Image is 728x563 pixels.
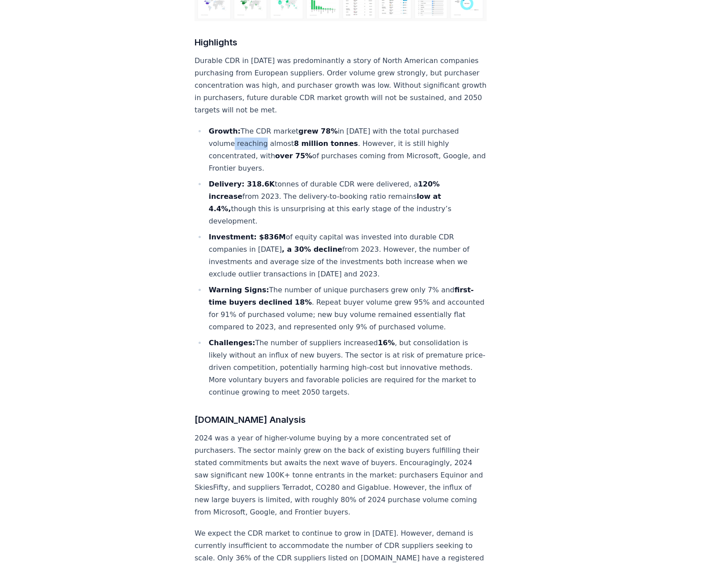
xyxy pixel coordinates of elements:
strong: 8 million tonnes [294,139,358,148]
strong: Warning Signs: [209,286,269,294]
li: The CDR market in [DATE] with the total purchased volume reaching almost . However, it is still h... [206,125,487,175]
strong: , a 30% decline [282,245,342,254]
strong: low at 4.4%, [209,192,441,213]
strong: Delivery: 318.6K [209,180,275,188]
strong: 16% [378,339,394,347]
h3: Highlights [195,35,487,49]
strong: over 75% [275,152,312,160]
li: tonnes of durable CDR were delivered, a from 2023​. The delivery-to-booking ratio remains though ... [206,178,487,227]
li: The number of unique purchasers grew only 7% and . Repeat buyer volume grew 95% and accounted for... [206,284,487,333]
li: The number of suppliers increased , but consolidation is likely without an influx of new buyers. ... [206,337,487,399]
strong: Challenges: [209,339,255,347]
p: Durable CDR in [DATE] was predominantly a story of North American companies purchasing from Europ... [195,55,487,116]
strong: Growth: [209,127,240,135]
p: 2024 was a year of higher-volume buying by a more concentrated set of purchasers. The sector main... [195,432,487,518]
strong: grew 78% [299,127,338,135]
h3: [DOMAIN_NAME] Analysis [195,413,487,427]
strong: Investment: $836M [209,233,286,241]
li: of equity capital was invested into durable CDR companies in [DATE] from 2023​. However, the numb... [206,231,487,280]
